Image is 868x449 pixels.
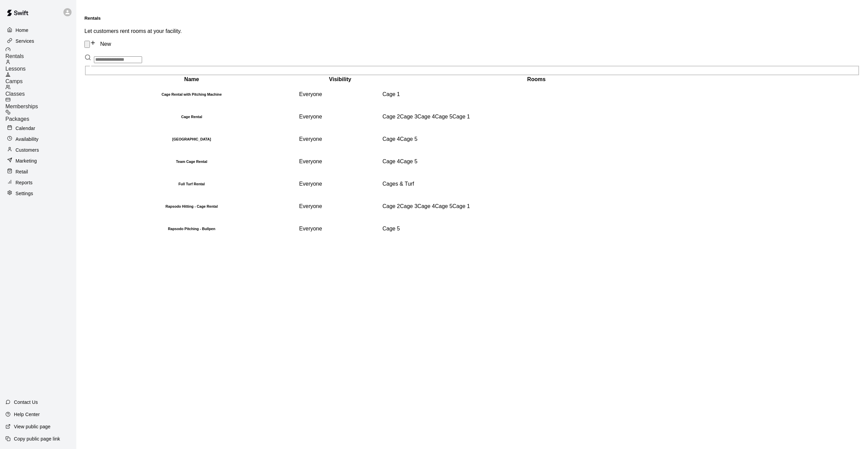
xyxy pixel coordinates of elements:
[5,85,76,97] a: Classes
[84,75,698,240] table: simple table
[5,91,25,97] span: Classes
[5,104,38,109] span: Memberships
[14,435,60,442] p: Copy public page link
[382,136,400,142] span: Cage 4
[14,423,51,430] p: View public page
[85,115,298,119] h6: Cage Rental
[5,59,76,72] a: Lessons
[84,16,860,21] h5: Rentals
[329,76,351,82] b: Visibility
[5,66,26,72] span: Lessons
[299,158,322,164] span: Everyone
[90,41,111,47] a: New
[382,158,400,164] span: Cage 4
[85,182,298,186] h6: Full Turf Rental
[382,114,400,119] span: Cage 2
[299,136,322,142] span: Everyone
[16,38,34,44] p: Services
[299,226,381,232] div: This service is visible to all of your customers
[85,160,298,164] h6: Team Cage Rental
[299,181,381,187] div: This service is visible to all of your customers
[400,114,418,119] span: Cage 3
[417,203,435,209] span: Cage 4
[5,97,76,110] a: Memberships
[5,53,24,59] span: Rentals
[5,123,71,133] a: Calendar
[299,181,322,187] span: Everyone
[16,190,33,197] p: Settings
[5,72,76,85] a: Camps
[382,226,400,231] span: Cage 5
[5,116,29,122] span: Packages
[16,27,28,34] p: Home
[299,203,322,209] span: Everyone
[5,177,71,188] a: Reports
[16,157,37,164] p: Marketing
[400,158,418,164] span: Cage 5
[382,203,400,209] span: Cage 2
[85,204,298,208] h6: Rapsodo Hitting - Cage Rental
[299,203,381,209] div: This service is visible to all of your customers
[299,136,381,142] div: This service is visible to all of your customers
[435,203,453,209] span: Cage 5
[5,156,71,166] a: Marketing
[435,114,453,119] span: Cage 5
[5,47,76,59] a: Rentals
[16,168,28,175] p: Retail
[5,36,71,46] a: Services
[14,411,40,418] p: Help Center
[299,226,322,231] span: Everyone
[299,91,322,97] span: Everyone
[5,145,71,155] a: Customers
[299,158,381,165] div: This service is visible to all of your customers
[184,76,199,82] b: Name
[85,92,298,96] h6: Cage Rental with Pitching Machine
[299,114,381,120] div: This service is visible to all of your customers
[5,110,76,122] a: Packages
[452,203,470,209] span: Cage 1
[5,167,71,177] a: Retail
[16,179,33,186] p: Reports
[16,147,39,153] p: Customers
[382,181,414,187] span: Cages & Turf
[85,137,298,141] h6: [GEOGRAPHIC_DATA]
[16,136,39,143] p: Availability
[5,25,71,35] a: Home
[400,203,418,209] span: Cage 3
[299,114,322,119] span: Everyone
[16,125,35,132] p: Calendar
[84,41,90,48] button: Rental settings
[400,136,418,142] span: Cage 5
[5,134,71,144] a: Availability
[527,76,546,82] b: Rooms
[84,28,860,34] p: Let customers rent rooms at your facility.
[5,188,71,199] a: Settings
[452,114,470,119] span: Cage 1
[5,78,23,84] span: Camps
[85,227,298,231] h6: Rapsodo Pitching - Bullpen
[382,91,400,97] span: Cage 1
[299,91,381,97] div: This service is visible to all of your customers
[417,114,435,119] span: Cage 4
[14,399,38,406] p: Contact Us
